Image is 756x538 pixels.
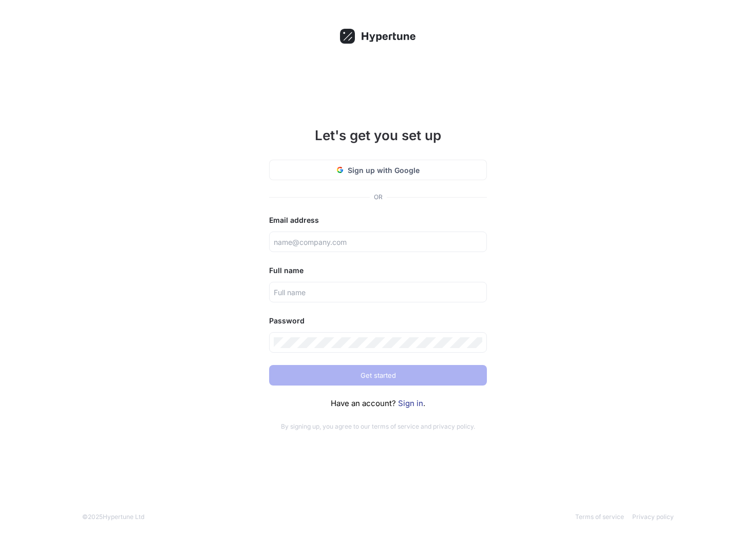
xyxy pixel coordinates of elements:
a: Privacy policy [632,513,674,521]
div: Email address [269,214,487,226]
a: privacy policy [433,422,474,430]
a: terms of service [372,422,419,430]
a: Sign in [398,398,423,408]
div: © 2025 Hypertune Ltd [82,512,144,522]
div: Full name [269,264,487,277]
p: By signing up, you agree to our and . [269,422,487,431]
span: Get started [361,372,396,378]
h1: Let's get you set up [269,125,487,145]
div: OR [374,193,383,202]
div: Have an account? . [269,398,487,410]
input: Full name [274,287,482,298]
button: Sign up with Google [269,160,487,180]
a: Terms of service [575,513,624,521]
input: name@company.com [274,237,482,247]
span: Sign up with Google [348,165,420,176]
button: Get started [269,365,487,386]
div: Password [269,315,487,327]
